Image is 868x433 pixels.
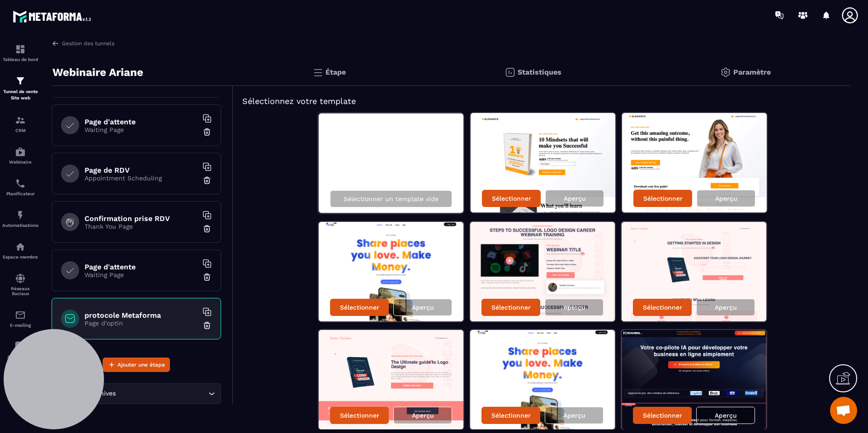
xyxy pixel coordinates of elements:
[720,67,731,78] img: setting-gr.5f69749f.svg
[85,320,198,327] p: Page d'optin
[622,113,767,212] img: image
[312,67,323,78] img: bars.0d591741.svg
[2,334,38,366] a: Assistant IA
[15,146,26,157] img: automations
[15,273,26,284] img: social-network
[15,75,26,86] img: formation
[412,304,434,311] p: Aperçu
[85,263,198,271] h6: Page d'attente
[2,108,38,140] a: formationformationCRM
[85,223,198,230] p: Thank You Page
[2,323,38,328] p: E-mailing
[52,39,60,47] img: arrow
[13,8,94,25] img: logo
[643,412,682,419] p: Sélectionner
[2,191,38,196] p: Planificateur
[15,115,26,126] img: formation
[2,223,38,228] p: Automatisations
[491,304,531,311] p: Sélectionner
[2,171,38,203] a: schedulerschedulerPlanificateur
[2,37,38,69] a: formationformationTableau de bord
[118,360,165,369] span: Ajouter une étape
[85,166,198,174] h6: Page de RDV
[2,254,38,259] p: Espace membre
[563,412,585,419] p: Aperçu
[2,69,38,108] a: formationformationTunnel de vente Site web
[15,310,26,320] img: email
[344,195,439,202] p: Sélectionner un template vide
[203,176,212,185] img: trash
[203,127,212,136] img: trash
[715,195,737,202] p: Aperçu
[2,57,38,62] p: Tableau de bord
[203,321,212,330] img: trash
[2,303,38,334] a: emailemailE-mailing
[15,44,26,55] img: formation
[2,366,38,398] a: accountantaccountantComptabilité
[85,311,198,320] h6: protocole Metaforma
[643,195,683,202] p: Sélectionner
[2,89,38,101] p: Tunnel de vente Site web
[715,412,737,419] p: Aperçu
[15,241,26,252] img: automations
[622,330,766,429] img: image
[733,68,771,76] p: Paramètre
[103,358,170,372] button: Ajouter une étape
[319,330,463,429] img: image
[85,126,198,133] p: Waiting Page
[564,195,586,202] p: Aperçu
[52,383,221,404] div: Search for option
[491,412,531,419] p: Sélectionner
[52,63,143,81] p: Webinaire Ariane
[471,113,615,212] img: image
[412,412,434,419] p: Aperçu
[85,271,198,278] p: Waiting Page
[203,224,212,233] img: trash
[2,128,38,133] p: CRM
[85,118,198,126] h6: Page d'attente
[830,397,857,424] div: Ouvrir le chat
[2,286,38,296] p: Réseaux Sociaux
[242,95,841,108] h5: Sélectionnez votre template
[2,354,38,359] p: Assistant IA
[622,222,766,321] img: image
[505,67,515,78] img: stats.20deebd0.svg
[85,174,198,182] p: Appointment Scheduling
[85,214,198,223] h6: Confirmation prise RDV
[518,68,561,76] p: Statistiques
[563,304,585,311] p: Aperçu
[2,266,38,303] a: social-networksocial-networkRéseaux Sociaux
[340,412,379,419] p: Sélectionner
[715,304,737,311] p: Aperçu
[319,222,463,321] img: image
[325,68,346,76] p: Étape
[52,39,114,47] a: Gestion des tunnels
[470,222,615,321] img: image
[15,210,26,221] img: automations
[340,304,379,311] p: Sélectionner
[643,304,682,311] p: Sélectionner
[203,273,212,282] img: trash
[2,235,38,266] a: automationsautomationsEspace membre
[2,203,38,235] a: automationsautomationsAutomatisations
[2,386,38,391] p: Comptabilité
[118,389,206,399] input: Search for option
[15,178,26,189] img: scheduler
[2,140,38,171] a: automationsautomationsWebinaire
[492,195,531,202] p: Sélectionner
[2,160,38,165] p: Webinaire
[470,330,615,429] img: image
